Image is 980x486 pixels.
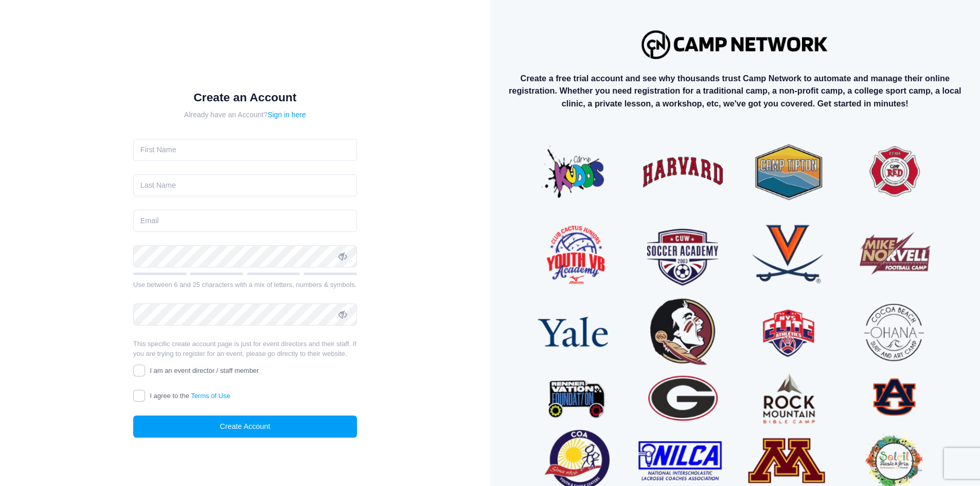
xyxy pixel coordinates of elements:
[498,72,972,110] p: Create a free trial account and see why thousands trust Camp Network to automate and manage their...
[133,280,357,290] div: Use between 6 and 25 characters with a mix of letters, numbers & symbols.
[133,110,357,120] div: Already have an Account?
[133,365,145,376] input: I am an event director / staff member
[133,210,357,232] input: Email
[133,139,357,161] input: First Name
[133,416,357,438] button: Create Account
[150,392,230,400] span: I agree to the
[191,392,230,400] a: Terms of Use
[268,111,306,119] a: Sign in here
[133,339,357,359] p: This specific create account page is just for event directors and their staff. If you are trying ...
[133,91,357,104] h1: Create an Account
[637,25,833,64] img: Logo
[133,390,145,402] input: I agree to theTerms of Use
[150,367,259,374] span: I am an event director / staff member
[133,174,357,196] input: Last Name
